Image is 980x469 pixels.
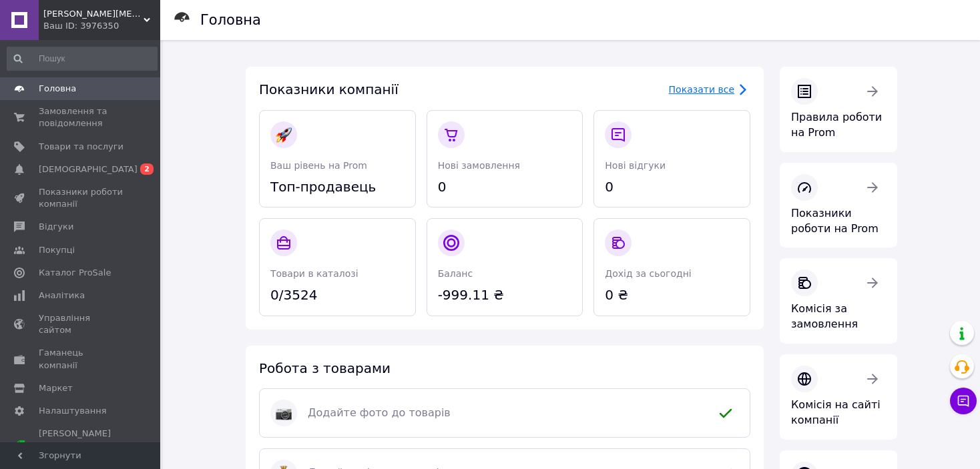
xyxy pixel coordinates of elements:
[259,388,750,438] a: :camera:Додайте фото до товарів
[605,177,739,197] span: 0
[39,105,124,129] span: Замовлення та повідомлення
[39,267,111,279] span: Каталог ProSale
[791,398,881,426] span: Комісія на сайті компанії
[39,83,76,95] span: Головна
[140,163,154,175] span: 2
[270,268,358,279] span: Товари в каталозі
[39,163,138,175] span: [DEMOGRAPHIC_DATA]
[39,244,75,256] span: Покупці
[669,83,734,96] div: Показати все
[669,81,750,97] a: Показати все
[39,405,107,417] span: Налаштування
[39,290,85,302] span: Аналітика
[200,12,261,28] h1: Головна
[270,160,367,171] span: Ваш рівень на Prom
[605,268,691,279] span: Дохід за сьогодні
[39,221,73,233] span: Відгуки
[438,268,473,279] span: Баланс
[308,406,702,421] span: Додайте фото до товарів
[43,8,144,20] span: Crystal Muse
[276,405,292,421] img: :camera:
[438,286,572,305] span: -999.11 ₴
[791,207,879,235] span: Показники роботи на Prom
[605,286,739,305] span: 0 ₴
[791,302,858,330] span: Комісія за замовлення
[270,286,405,305] span: 0/3524
[780,163,897,248] a: Показники роботи на Prom
[39,382,73,394] span: Маркет
[791,111,882,139] span: Правила роботи на Prom
[39,186,124,210] span: Показники роботи компанії
[270,177,405,197] span: Топ-продавець
[438,160,520,171] span: Нові замовлення
[780,354,897,440] a: Комісія на сайті компанії
[259,81,399,97] span: Показники компанії
[39,312,124,336] span: Управління сайтом
[780,67,897,152] a: Правила роботи на Prom
[950,388,977,414] button: Чат з покупцем
[276,127,292,143] img: :rocket:
[438,177,572,197] span: 0
[780,258,897,344] a: Комісія за замовлення
[39,141,124,153] span: Товари та послуги
[7,47,158,71] input: Пошук
[39,347,124,371] span: Гаманець компанії
[605,160,666,171] span: Нові відгуки
[43,20,160,32] div: Ваш ID: 3976350
[39,428,124,464] span: [PERSON_NAME] та рахунки
[259,360,391,376] span: Робота з товарами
